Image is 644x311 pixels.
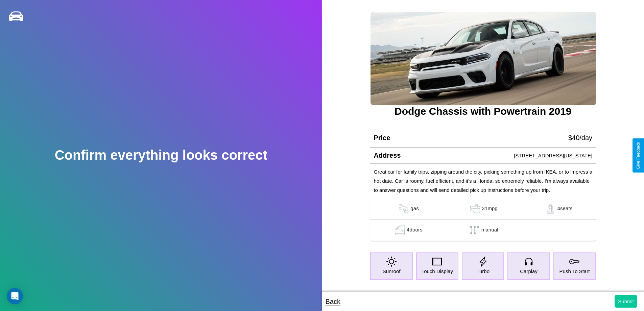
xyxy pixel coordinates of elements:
img: gas [468,204,482,214]
img: gas [393,225,407,235]
h3: Dodge Chassis with Powertrain 2019 [370,106,596,117]
button: Submit [615,295,637,308]
p: Great car for family trips, zipping around the city, picking something up from IKEA, or to impres... [374,167,592,195]
h2: Confirm everything looks correct [55,148,267,163]
h4: Address [374,152,401,159]
p: $ 40 /day [568,132,592,144]
div: Give Feedback [636,142,641,169]
table: simple table [370,198,596,241]
p: Sunroof [383,267,401,276]
p: gas [410,204,419,214]
p: 31 mpg [482,204,498,214]
img: gas [544,204,557,214]
p: Carplay [520,267,538,276]
img: gas [397,204,410,214]
p: [STREET_ADDRESS][US_STATE] [514,151,592,160]
p: Turbo [476,267,490,276]
p: Back [326,295,340,308]
p: 4 seats [557,204,572,214]
p: Push To Start [559,267,590,276]
p: 4 doors [407,225,423,235]
h4: Price [374,134,390,142]
div: Open Intercom Messenger [7,288,23,304]
p: Touch Display [422,267,453,276]
p: manual [481,225,498,235]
